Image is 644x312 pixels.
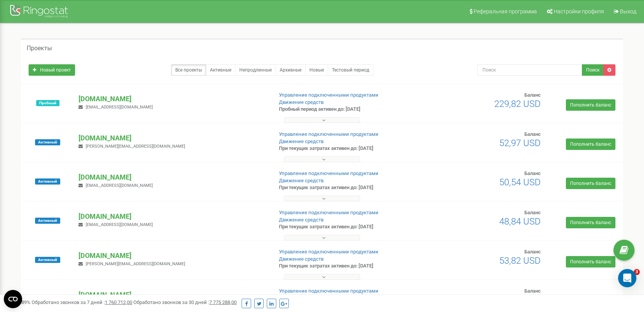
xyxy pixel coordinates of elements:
[566,138,615,150] a: Пополнить баланс
[86,144,185,149] span: [PERSON_NAME][EMAIL_ADDRESS][DOMAIN_NAME]
[279,210,378,215] a: Управление подключенными продуктами
[86,261,185,266] span: [PERSON_NAME][EMAIL_ADDRESS][DOMAIN_NAME]
[566,256,615,267] a: Пополнить баланс
[35,178,60,185] span: Активный
[499,216,541,227] span: 48,84 USD
[279,131,378,137] a: Управление подключенными продуктами
[279,178,324,183] a: Движение средств
[499,177,541,188] span: 50,54 USD
[4,290,22,308] button: Open CMP widget
[618,269,636,287] div: Open Intercom Messenger
[27,45,52,52] h5: Проекты
[328,64,373,76] a: Тестовый период
[105,299,132,305] u: 1 760 712,00
[86,105,153,110] span: [EMAIL_ADDRESS][DOMAIN_NAME]
[32,299,132,305] span: Обработано звонков за 7 дней :
[279,217,324,223] a: Движение средств
[86,222,153,227] span: [EMAIL_ADDRESS][DOMAIN_NAME]
[279,99,324,105] a: Движение средств
[35,218,60,224] span: Активный
[524,210,541,215] span: Баланс
[566,99,615,111] a: Пополнить баланс
[78,172,266,182] p: [DOMAIN_NAME]
[279,288,378,294] a: Управление подключенными продуктами
[477,64,583,76] input: Поиск
[279,263,417,270] p: При текущих затратах активен до: [DATE]
[566,217,615,228] a: Пополнить баланс
[279,249,378,255] a: Управление подключенными продуктами
[279,223,417,231] p: При текущих затратах активен до: [DATE]
[582,64,604,76] button: Поиск
[524,92,541,98] span: Баланс
[524,249,541,255] span: Баланс
[279,145,417,152] p: При текущих затратах активен до: [DATE]
[86,183,153,188] span: [EMAIL_ADDRESS][DOMAIN_NAME]
[29,64,75,76] a: Новый проект
[305,64,328,76] a: Новые
[206,64,235,76] a: Активные
[474,8,537,14] span: Реферальная программа
[620,8,636,14] span: Выход
[78,94,266,104] p: [DOMAIN_NAME]
[494,99,541,109] span: 229,82 USD
[78,290,266,300] p: [DOMAIN_NAME]
[279,138,324,144] a: Движение средств
[78,251,266,261] p: [DOMAIN_NAME]
[78,212,266,221] p: [DOMAIN_NAME]
[499,255,541,266] span: 53,82 USD
[279,170,378,176] a: Управление подключенными продуктами
[566,178,615,189] a: Пополнить баланс
[35,139,60,145] span: Активный
[276,64,306,76] a: Архивные
[133,299,237,305] span: Обработано звонков за 30 дней :
[524,288,541,294] span: Баланс
[499,138,541,148] span: 52,97 USD
[209,299,237,305] u: 7 775 288,00
[524,131,541,137] span: Баланс
[554,8,604,14] span: Настройки профиля
[36,100,59,106] span: Пробный
[634,269,640,275] span: 3
[279,256,324,262] a: Движение средств
[78,133,266,143] p: [DOMAIN_NAME]
[279,106,417,113] p: Пробный период активен до: [DATE]
[171,64,206,76] a: Все проекты
[279,184,417,191] p: При текущих затратах активен до: [DATE]
[235,64,276,76] a: Непродленные
[524,170,541,176] span: Баланс
[279,92,378,98] a: Управление подключенными продуктами
[35,257,60,263] span: Активный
